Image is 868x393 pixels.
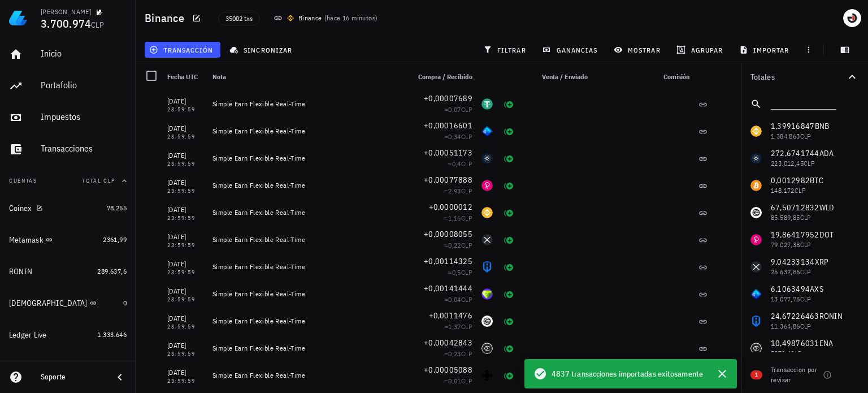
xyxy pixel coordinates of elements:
[771,365,818,385] div: Transaccion por revisar
[208,63,405,90] div: Nota
[167,297,203,303] div: 23:59:59
[212,262,400,271] div: Simple Earn Flexible Real-Time
[452,159,461,168] span: 0,4
[167,96,203,107] div: [DATE]
[103,235,127,244] span: 2361,99
[424,338,472,348] span: +0,00042843
[448,241,461,249] span: 0,22
[448,377,461,385] span: 0,01
[755,370,758,379] span: 1
[448,214,461,222] span: 1,16
[225,12,253,25] span: 35002 txs
[444,241,472,249] span: ≈
[5,167,131,195] button: CuentasTotal CLP
[479,42,533,58] button: filtrar
[167,367,203,378] div: [DATE]
[167,351,203,357] div: 23:59:59
[461,105,472,114] span: CLP
[212,344,400,353] div: Simple Earn Flexible Real-Time
[552,368,703,380] span: 4837 transacciones importadas exitosamente
[163,63,208,90] div: Fecha UTC
[461,159,472,168] span: CLP
[9,330,47,340] div: Ledger Live
[5,41,131,68] a: Inicio
[212,208,400,217] div: Simple Earn Flexible Real-Time
[452,268,461,277] span: 0,5
[167,204,203,215] div: [DATE]
[444,295,472,304] span: ≈
[212,371,400,380] div: Simple Earn Flexible Real-Time
[145,42,220,58] button: transacción
[167,324,203,330] div: 23:59:59
[5,321,131,348] a: Ledger Live 1.333.646
[734,42,796,58] button: importar
[212,127,400,136] div: Simple Earn Flexible Real-Time
[327,14,375,22] span: hace 16 minutos
[461,187,472,195] span: CLP
[481,98,493,110] div: USDT-icon
[424,256,472,266] span: +0,00114325
[145,9,189,27] h1: Binance
[843,9,861,27] div: avatar
[544,45,597,54] span: ganancias
[212,100,400,109] div: Simple Earn Flexible Real-Time
[212,154,400,163] div: Simple Earn Flexible Real-Time
[298,12,322,24] div: Binance
[461,322,472,331] span: CLP
[167,378,203,384] div: 23:59:59
[212,235,400,244] div: Simple Earn Flexible Real-Time
[82,177,115,184] span: Total CLP
[537,42,605,58] button: ganancias
[212,72,226,81] span: Nota
[448,187,461,195] span: 2,93
[107,204,127,212] span: 78.255
[444,214,472,222] span: ≈
[481,180,493,191] div: DOT-icon
[672,42,730,58] button: agrupar
[41,7,91,16] div: [PERSON_NAME]
[123,299,127,307] span: 0
[167,286,203,297] div: [DATE]
[167,340,203,351] div: [DATE]
[461,377,472,385] span: CLP
[663,72,689,81] span: Comisión
[461,132,472,141] span: CLP
[481,316,493,327] div: WLD-icon
[448,349,461,358] span: 0,23
[167,134,203,140] div: 23:59:59
[41,16,91,31] span: 3.700.974
[91,20,104,30] span: CLP
[485,45,526,54] span: filtrar
[167,243,203,248] div: 23:59:59
[167,177,203,188] div: [DATE]
[609,42,667,58] button: mostrar
[424,93,472,103] span: +0,00007689
[167,258,203,270] div: [DATE]
[520,63,592,90] div: Venta / Enviado
[424,120,472,131] span: +0,00016601
[167,215,203,221] div: 23:59:59
[167,72,198,81] span: Fecha UTC
[167,107,203,113] div: 23:59:59
[167,270,203,275] div: 23:59:59
[97,330,127,339] span: 1.333.646
[167,188,203,194] div: 23:59:59
[424,229,472,239] span: +0,00008055
[429,310,473,321] span: +0,0011476
[481,126,493,137] div: AXS-icon
[41,80,127,90] div: Portafolio
[5,226,131,253] a: Metamask 2361,99
[448,268,472,277] span: ≈
[225,42,300,58] button: sincronizar
[5,195,131,222] a: Coinex 78.255
[461,241,472,249] span: CLP
[232,45,292,54] span: sincronizar
[542,72,588,81] span: Venta / Enviado
[444,349,472,358] span: ≈
[97,267,127,275] span: 289.637,6
[405,63,477,90] div: Compra / Recibido
[750,73,845,81] div: Totales
[5,136,131,163] a: Transacciones
[151,45,213,54] span: transacción
[212,290,400,299] div: Simple Earn Flexible Real-Time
